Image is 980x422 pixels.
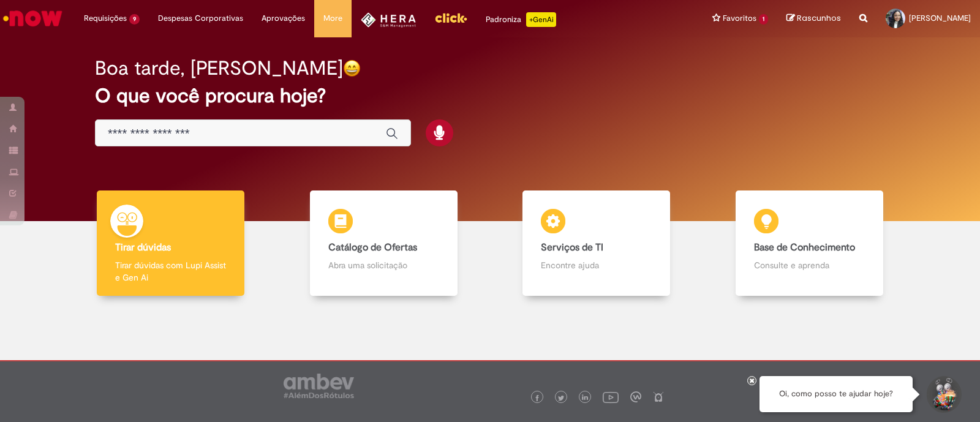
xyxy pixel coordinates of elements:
[759,376,913,412] div: Oi, como posso te ajudar hoje?
[534,395,540,401] img: logo_footer_facebook.png
[115,241,171,254] b: Tirar dúvidas
[1,6,64,31] img: ServiceNow
[754,241,855,254] b: Base de Conhecimento
[754,259,865,271] p: Consulte e aprenda
[541,259,652,271] p: Encontre ajuda
[603,389,619,405] img: logo_footer_youtube.png
[323,12,342,24] span: More
[486,12,556,27] div: Padroniza
[95,58,343,79] h2: Boa tarde, [PERSON_NAME]
[328,259,439,271] p: Abra uma solicitação
[84,12,127,24] span: Requisições
[786,13,841,24] a: Rascunhos
[490,190,703,296] a: Serviços de TI Encontre ajuda
[115,259,226,284] p: Tirar dúvidas com Lupi Assist e Gen Ai
[343,59,361,77] img: happy-face.png
[262,12,305,24] span: Aprovações
[582,394,588,402] img: logo_footer_linkedin.png
[653,391,664,402] img: logo_footer_naosei.png
[759,14,768,24] span: 1
[723,12,756,24] span: Favoritos
[703,190,916,296] a: Base de Conhecimento Consulte e aprenda
[909,13,971,23] span: [PERSON_NAME]
[925,376,962,413] button: Iniciar Conversa de Suporte
[541,241,603,254] b: Serviços de TI
[630,391,641,402] img: logo_footer_workplace.png
[558,395,564,401] img: logo_footer_twitter.png
[64,190,277,296] a: Tirar dúvidas Tirar dúvidas com Lupi Assist e Gen Ai
[361,12,417,28] img: HeraLogo.png
[277,190,491,296] a: Catálogo de Ofertas Abra uma solicitação
[95,85,885,107] h2: O que você procura hoje?
[284,374,354,398] img: logo_footer_ambev_rotulo_gray.png
[526,12,556,27] p: +GenAi
[129,14,140,24] span: 9
[797,12,841,24] span: Rascunhos
[328,241,417,254] b: Catálogo de Ofertas
[158,12,243,24] span: Despesas Corporativas
[434,9,467,27] img: click_logo_yellow_360x200.png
